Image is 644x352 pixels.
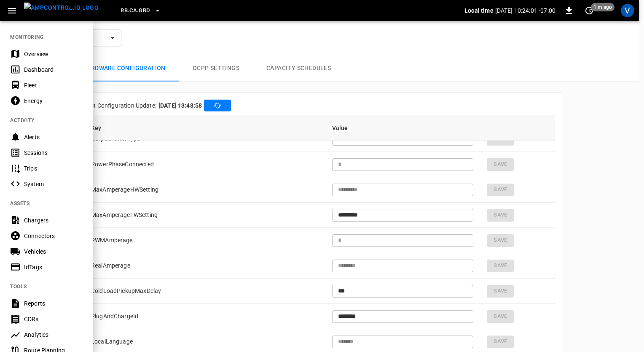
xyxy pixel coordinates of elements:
div: CDRs [24,315,83,323]
button: set refresh interval [582,4,596,17]
p: [DATE] 10:24:01 -07:00 [495,6,555,15]
div: System [24,180,83,188]
span: 1 m ago [591,3,614,11]
p: Local time [464,6,494,15]
div: profile-icon [621,4,634,17]
div: Vehicles [24,247,83,256]
div: Overview [24,50,83,58]
div: Alerts [24,133,83,141]
span: RB.CA.GRD [121,6,150,16]
div: Dashboard [24,65,83,74]
div: Chargers [24,216,83,225]
div: Connectors [24,232,83,240]
div: Trips [24,164,83,173]
img: ampcontrol.io logo [24,3,99,13]
div: IdTags [24,263,83,271]
div: Analytics [24,330,83,339]
div: Reports [24,299,83,308]
div: Sessions [24,149,83,157]
div: Fleet [24,81,83,89]
div: Energy [24,97,83,105]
